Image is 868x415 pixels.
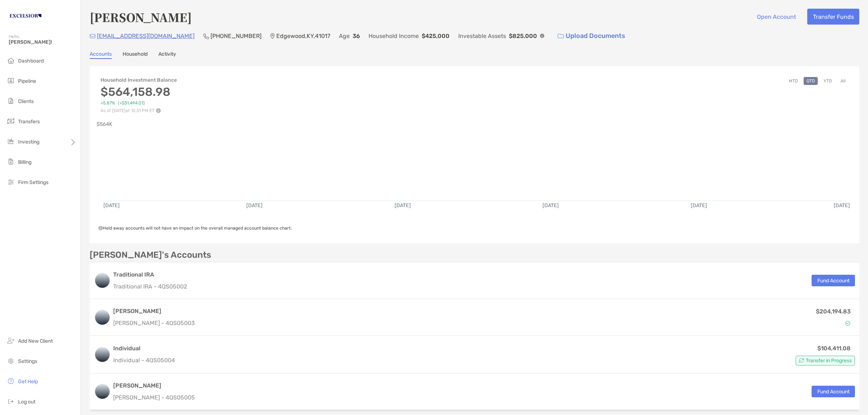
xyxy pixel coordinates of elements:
[353,31,360,40] p: 36
[113,381,195,390] h3: [PERSON_NAME]
[90,34,95,38] img: Email Icon
[542,202,559,209] text: [DATE]
[458,31,506,40] p: Investable Assets
[18,98,34,104] span: Clients
[804,77,818,85] button: QTD
[158,51,176,59] a: Activity
[18,338,53,344] span: Add New Client
[7,356,15,365] img: settings icon
[7,76,15,85] img: pipeline icon
[7,97,15,105] img: clients icon
[369,31,419,40] p: Household Income
[95,273,110,288] img: logo account
[18,358,37,364] span: Settings
[422,31,450,40] p: $425,000
[113,270,187,279] h3: Traditional IRA
[817,344,851,353] p: $104,411.08
[95,347,110,362] img: logo account
[509,31,537,40] p: $825,000
[98,226,292,231] span: Held away accounts will not have an impact on the overall managed account balance chart.
[95,310,110,325] img: logo account
[246,202,263,209] text: [DATE]
[558,34,564,39] img: button icon
[95,384,110,399] img: logo account
[821,77,835,85] button: YTD
[395,202,411,209] text: [DATE]
[101,85,177,99] h3: $564,158.98
[203,33,209,39] img: Phone Icon
[807,9,859,25] button: Transfer Funds
[7,137,15,146] img: investing icon
[18,159,31,165] span: Billing
[553,28,630,44] a: Upload Documents
[9,3,42,29] img: Zoe Logo
[834,202,850,209] text: [DATE]
[276,31,330,40] p: Edgewood , KY , 41017
[113,344,175,353] h3: Individual
[799,358,804,363] img: Account Status icon
[7,117,15,125] img: transfers icon
[816,307,851,316] p: $204,194.83
[123,51,148,59] a: Household
[97,31,195,40] p: [EMAIL_ADDRESS][DOMAIN_NAME]
[113,307,195,316] h3: [PERSON_NAME]
[540,34,544,38] img: Info Icon
[339,31,350,40] p: Age
[118,100,145,106] span: ( +$31,494.01 )
[812,386,855,397] button: Fund Account
[838,77,848,85] button: All
[90,251,211,260] p: [PERSON_NAME]'s Accounts
[97,121,112,127] text: $564K
[18,378,38,385] span: Get Help
[7,336,15,345] img: add_new_client icon
[113,393,195,402] p: [PERSON_NAME] - 4QS05005
[7,377,15,385] img: get-help icon
[845,321,850,326] img: Account Status icon
[101,108,177,113] p: As of [DATE] at 12:31 PM ET
[18,179,48,185] span: Firm Settings
[18,399,35,405] span: Log out
[7,56,15,65] img: dashboard icon
[101,100,115,106] span: +5.87%
[156,108,161,113] img: Performance Info
[18,119,40,125] span: Transfers
[270,33,275,39] img: Location Icon
[113,356,175,365] p: Individual - 4QS05004
[113,318,195,328] p: [PERSON_NAME] - 4QS05003
[210,31,261,40] p: [PHONE_NUMBER]
[806,359,852,363] span: Transfer in Progress
[691,202,707,209] text: [DATE]
[18,139,39,145] span: Investing
[101,77,177,83] h4: Household Investment Balance
[7,397,15,406] img: logout icon
[90,51,112,59] a: Accounts
[9,39,76,45] span: [PERSON_NAME]!
[103,202,120,209] text: [DATE]
[18,78,36,84] span: Pipeline
[7,157,15,166] img: billing icon
[113,282,187,291] p: Traditional IRA - 4QS05002
[18,58,44,64] span: Dashboard
[90,9,192,25] h4: [PERSON_NAME]
[786,77,801,85] button: MTD
[812,275,855,286] button: Fund Account
[751,9,801,25] button: Open Account
[7,177,15,186] img: firm-settings icon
